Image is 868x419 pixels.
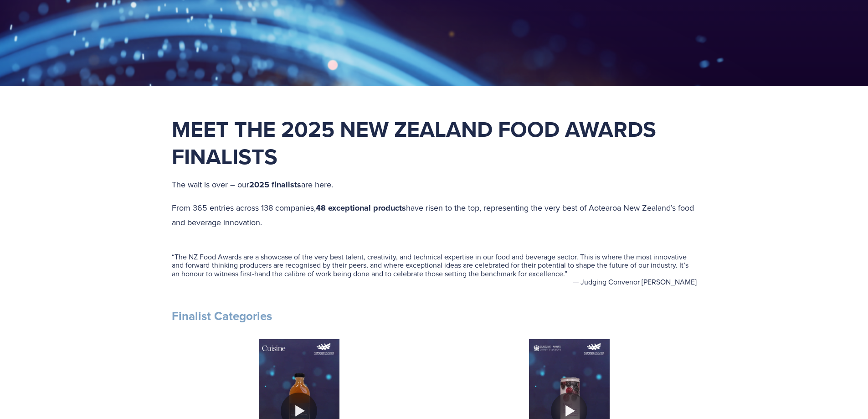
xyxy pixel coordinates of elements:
[172,278,697,286] figcaption: — Judging Convenor [PERSON_NAME]
[172,252,175,262] span: “
[172,201,697,230] p: From 365 entries across 138 companies, have risen to the top, representing the very best of Aotea...
[249,179,301,191] strong: 2025 finalists
[172,307,272,325] strong: Finalist Categories
[565,269,567,279] span: ”
[172,253,697,278] blockquote: The NZ Food Awards are a showcase of the very best talent, creativity, and technical expertise in...
[172,113,662,172] strong: Meet the 2025 New Zealand Food Awards Finalists
[172,177,697,192] p: The wait is over – our are here.
[316,202,406,214] strong: 48 exceptional products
